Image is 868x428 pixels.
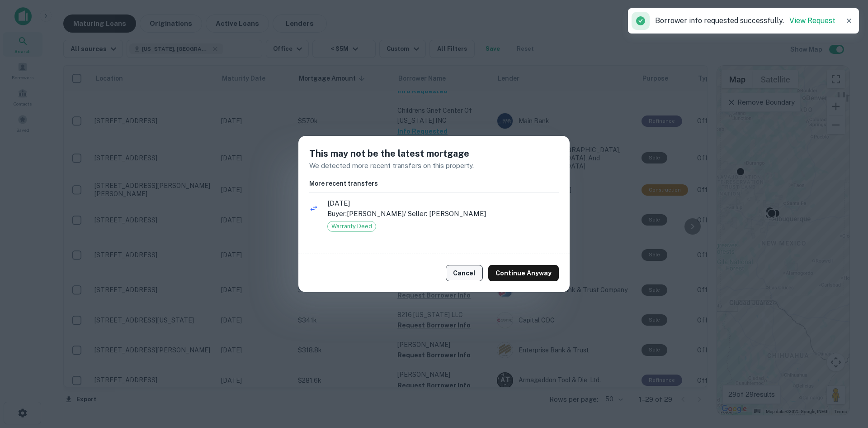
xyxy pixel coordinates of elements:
[328,222,376,231] span: Warranty Deed
[823,356,868,399] iframe: Chat Widget
[309,178,559,188] h6: More recent transfers
[655,15,835,26] p: Borrower info requested successfully.
[309,160,559,171] p: We detected more recent transfers on this property.
[309,147,559,160] h5: This may not be the latest mortgage
[446,265,483,281] button: Cancel
[327,221,376,232] div: Warranty Deed
[327,198,559,209] span: [DATE]
[327,208,559,219] p: Buyer: [PERSON_NAME] / Seller: [PERSON_NAME]
[488,265,559,281] button: Continue Anyway
[789,16,835,25] a: View Request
